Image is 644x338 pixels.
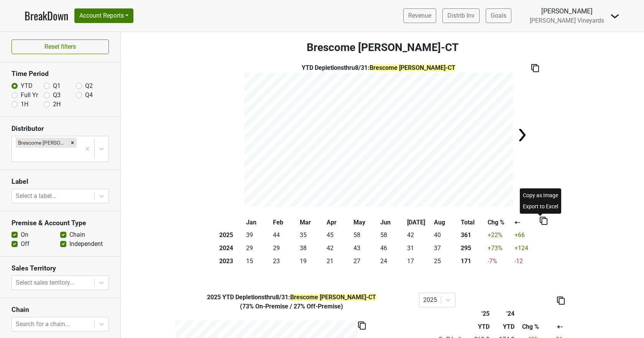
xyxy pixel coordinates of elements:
[11,70,109,78] h3: Time Period
[531,64,539,72] img: Copy to clipboard
[530,17,604,24] span: [PERSON_NAME] Vineyards
[540,217,547,225] img: Copy to clipboard
[85,81,93,91] label: Q2
[298,255,325,268] td: 19
[298,216,325,229] th: Mar
[513,216,540,229] th: +-
[352,216,379,229] th: May
[403,8,436,23] a: Revenue
[207,293,222,301] span: 2025
[271,242,298,255] td: 29
[53,100,61,109] label: 2H
[325,216,352,229] th: Apr
[21,91,38,100] label: Full Yr
[298,242,325,255] td: 38
[459,229,486,242] th: 361
[218,255,245,268] th: 2023
[25,8,68,24] a: BreakDown
[379,229,406,242] td: 58
[486,229,513,242] td: +22 %
[459,242,486,255] th: 295
[21,81,33,91] label: YTD
[245,216,271,229] th: Jan
[352,242,379,255] td: 43
[610,12,619,21] img: Dropdown Menu
[74,8,133,23] button: Account Reports
[271,229,298,242] td: 44
[170,302,413,311] div: ( 73% On-Premise / 27% Off-Premise )
[486,255,513,268] td: -7 %
[516,320,541,333] th: Chg %
[352,255,379,268] td: 27
[513,242,540,255] td: +124
[245,229,271,242] td: 39
[442,8,480,23] a: Distrib Inv
[467,307,491,320] th: '25
[486,216,513,229] th: Chg %
[379,255,406,268] td: 24
[459,255,486,268] th: 171
[358,322,366,330] img: Copy to clipboard
[486,8,511,23] a: Goals
[21,100,28,109] label: 1H
[170,293,413,302] div: YTD Depletions thru 8/31 :
[432,216,459,229] th: Aug
[530,6,604,16] div: [PERSON_NAME]
[290,293,376,301] span: Brescome [PERSON_NAME]-CT
[521,190,560,201] div: Copy as Image
[11,306,109,314] h3: Chain
[245,255,271,268] td: 15
[53,81,61,91] label: Q1
[459,216,486,229] th: Total
[298,229,325,242] td: 35
[218,229,245,242] th: 2025
[218,242,245,255] th: 2024
[406,216,432,229] th: [DATE]
[521,201,560,212] div: Export to Excel
[486,242,513,255] td: +73 %
[432,229,459,242] td: 40
[406,229,432,242] td: 42
[325,229,352,242] td: 45
[68,138,77,148] div: Remove Brescome Barton-CT
[11,40,109,54] button: Reset filters
[245,242,271,255] td: 29
[121,41,644,54] h3: Brescome [PERSON_NAME]-CT
[53,91,61,100] label: Q3
[85,91,93,100] label: Q4
[352,229,379,242] td: 58
[271,216,298,229] th: Feb
[21,239,30,249] label: Off
[467,320,491,333] th: YTD
[513,229,540,242] td: +66
[69,239,103,249] label: Independent
[432,242,459,255] td: 37
[325,242,352,255] td: 42
[245,63,513,73] div: YTD Depletions thru 8/31 :
[541,320,564,333] th: +-
[69,230,85,239] label: Chain
[271,255,298,268] td: 23
[557,297,565,305] img: Copy to clipboard
[379,216,406,229] th: Jun
[325,255,352,268] td: 21
[379,242,406,255] td: 46
[514,127,530,143] img: Arrow right
[11,264,109,272] h3: Sales Territory
[513,255,540,268] td: -12
[432,255,459,268] td: 25
[11,178,109,186] h3: Label
[406,255,432,268] td: 17
[21,230,28,239] label: On
[11,125,109,133] h3: Distributor
[16,138,68,148] div: Brescome [PERSON_NAME]-CT
[491,307,516,320] th: '24
[11,219,109,227] h3: Premise & Account Type
[370,64,455,71] span: Brescome [PERSON_NAME]-CT
[491,320,516,333] th: YTD
[406,242,432,255] td: 31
